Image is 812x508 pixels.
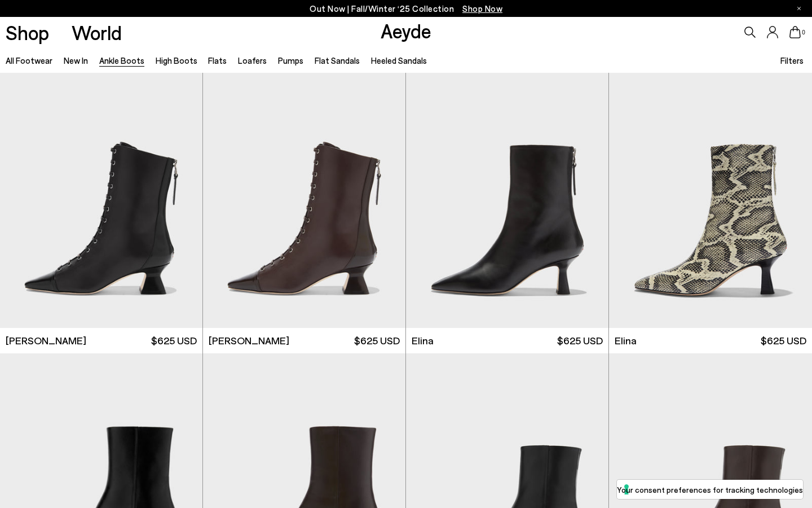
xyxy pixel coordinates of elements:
[203,73,405,327] img: Gwen Lace-Up Boots
[209,334,289,348] span: [PERSON_NAME]
[381,19,431,42] a: Aeyde
[72,23,122,42] a: World
[406,328,608,353] a: Elina $625 USD
[615,334,637,348] span: Elina
[789,26,801,38] a: 0
[64,55,88,65] a: New In
[609,73,812,327] img: Elina Ankle Boots
[354,334,400,348] span: $625 USD
[99,55,144,65] a: Ankle Boots
[6,334,86,348] span: [PERSON_NAME]
[156,55,197,65] a: High Boots
[617,484,803,496] label: Your consent preferences for tracking technologies
[6,23,49,42] a: Shop
[617,480,803,499] button: Your consent preferences for tracking technologies
[203,328,405,353] a: [PERSON_NAME] $625 USD
[278,55,303,65] a: Pumps
[6,55,52,65] a: All Footwear
[310,2,502,16] p: Out Now | Fall/Winter ‘25 Collection
[780,55,804,65] span: Filters
[412,334,434,348] span: Elina
[315,55,360,65] a: Flat Sandals
[406,73,608,327] img: Elina Ankle Boots
[462,3,502,14] span: Navigate to /collections/new-in
[801,29,806,36] span: 0
[371,55,427,65] a: Heeled Sandals
[761,334,806,348] span: $625 USD
[208,55,227,65] a: Flats
[609,328,812,353] a: Elina $625 USD
[238,55,267,65] a: Loafers
[151,334,197,348] span: $625 USD
[557,334,603,348] span: $625 USD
